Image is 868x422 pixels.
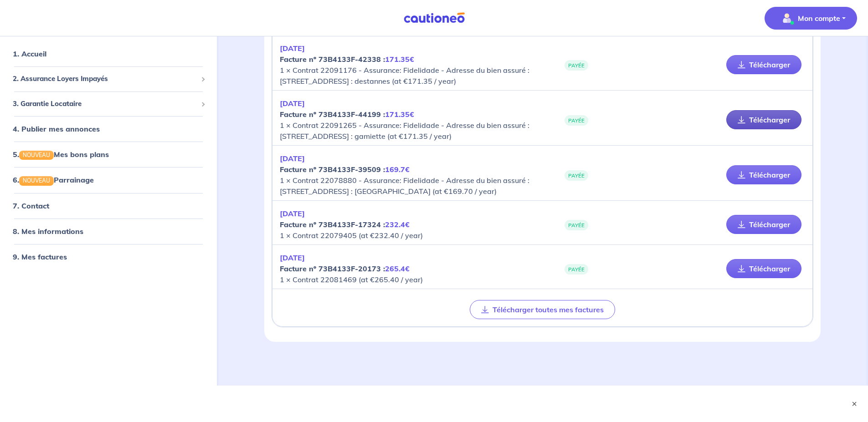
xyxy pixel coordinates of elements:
[13,74,197,84] span: 2. Assurance Loyers Impayés
[4,95,213,112] div: 3. Garantie Locataire
[280,264,410,273] strong: Facture nº 73B4133F-20173 :
[765,7,857,30] button: illu_account_valid_menu.svgMon compte
[4,247,213,265] div: 9. Mes factures
[726,165,801,184] a: Télécharger
[280,43,542,86] p: 1 × Contrat 22091176 - Assurance: Fidelidade - Adresse du bien assuré : [STREET_ADDRESS] : destan...
[280,99,305,108] em: [DATE]
[385,264,410,273] em: 265.4€
[4,145,213,163] div: 5.NOUVEAUMes bons plans
[13,98,197,109] span: 3. Garantie Locataire
[13,226,83,235] a: 8. Mes informations
[385,110,414,119] em: 171.35€
[280,98,542,142] p: 1 × Contrat 22091265 - Assurance: Fidelidade - Adresse du bien assuré : [STREET_ADDRESS] : gamiet...
[798,13,840,24] p: Mon compte
[4,196,213,214] div: 7. Contact
[280,220,410,229] strong: Facture nº 73B4133F-17324 :
[4,45,213,63] div: 1. Accueil
[470,300,615,319] button: Télécharger toutes mes factures
[4,222,213,240] div: 8. Mes informations
[400,12,468,24] img: Cautioneo
[4,120,213,138] div: 4. Publier mes annonces
[726,55,801,74] a: Télécharger
[565,264,588,275] span: PAYÉE
[280,110,414,119] strong: Facture nº 73B4133F-44199 :
[780,11,794,25] img: illu_account_valid_menu.svg
[726,110,801,129] a: Télécharger
[280,55,414,64] strong: Facture nº 73B4133F-42338 :
[4,70,213,88] div: 2. Assurance Loyers Impayés
[385,220,410,229] em: 232.4€
[4,171,213,189] div: 6.NOUVEAUParrainage
[280,252,542,285] p: 1 × Contrat 22081469 (at €265.40 / year)
[13,124,100,133] a: 4. Publier mes annonces
[13,252,67,261] a: 9. Mes factures
[280,208,542,241] p: 1 × Contrat 22079405 (at €232.40 / year)
[280,154,305,163] em: [DATE]
[565,220,588,230] span: PAYÉE
[385,55,414,64] em: 171.35€
[280,153,542,197] p: 1 × Contrat 22078880 - Assurance: Fidelidade - Adresse du bien assuré : [STREET_ADDRESS] : [GEOGR...
[850,399,859,408] button: ×
[726,259,801,278] a: Télécharger
[565,115,588,126] span: PAYÉE
[726,215,801,234] a: Télécharger
[280,209,305,218] em: [DATE]
[280,253,305,262] em: [DATE]
[13,201,49,210] a: 7. Contact
[385,165,410,174] em: 169.7€
[13,150,109,159] a: 5.NOUVEAUMes bons plans
[13,175,94,184] a: 6.NOUVEAUParrainage
[280,44,305,53] em: [DATE]
[13,49,46,58] a: 1. Accueil
[565,60,588,71] span: PAYÉE
[565,170,588,181] span: PAYÉE
[280,165,410,174] strong: Facture nº 73B4133F-39509 :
